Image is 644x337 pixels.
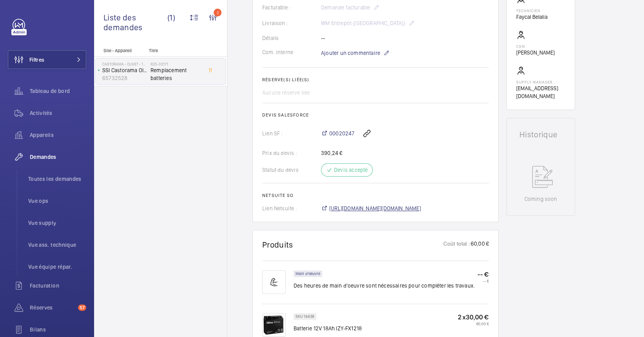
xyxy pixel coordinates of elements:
h1: Historique [519,131,562,138]
span: Tableau de bord [30,87,86,95]
p: Coût total : [443,240,470,250]
span: [URL][DOMAIN_NAME][DOMAIN_NAME] [329,204,421,212]
span: Liste des demandes [103,13,167,32]
span: Réserves [30,304,75,311]
p: [PERSON_NAME] [516,49,555,56]
p: Batterie 12V 18Ah IZY-FX1218 [294,324,362,332]
img: muscle-sm.svg [262,270,286,294]
p: Castorama - OLIVET - 1456 [102,62,147,66]
p: Titre [149,48,201,53]
a: [URL][DOMAIN_NAME][DOMAIN_NAME] [321,204,421,212]
h1: Produits [262,240,293,250]
p: -- € [477,279,489,283]
h2: R25-02171 [151,62,202,66]
p: SSI Castorama Olivet [102,66,147,74]
span: Activités [30,109,86,117]
p: Des heures de main d'oeuvre sont nécessaires pour compléter les travaux. [294,282,475,290]
p: -- € [477,270,489,279]
p: 65732528 [102,74,147,82]
span: Toutes les demandes [28,175,86,183]
span: Demandes [30,153,86,161]
p: Faycal Belalia [516,13,548,21]
span: 00020247 [329,129,354,137]
span: Vue supply [28,219,86,227]
span: Vue équipe répar. [28,263,86,271]
h2: Netsuite SO [262,193,489,198]
p: Site - Appareil [94,48,146,53]
p: CSM [516,44,555,49]
h2: Devis Salesforce [262,112,489,118]
p: SKU 14438 [296,315,314,318]
h2: Réserve(s) liée(s) [262,77,489,82]
span: Facturation [30,282,86,290]
p: Coming soon [524,195,557,203]
span: Ajouter un commentaire [321,49,380,57]
a: 00020247 [321,129,354,137]
img: syfH2LOcuwjlYovOjeNdGuacMzowq3ZK-EhaRxVQGyR8gvZX.png [262,313,286,337]
span: Vue ops [28,197,86,205]
p: 60,00 € [470,240,489,250]
span: Bilans [30,326,86,333]
p: [EMAIL_ADDRESS][DOMAIN_NAME] [516,84,565,100]
span: Remplacement batteries [151,66,202,82]
span: Appareils [30,131,86,139]
p: 60,00 € [458,321,489,326]
span: 57 [78,304,86,311]
p: Supply manager [516,80,565,84]
span: Vue ass. technique [28,241,86,249]
p: Technicien [516,8,548,13]
span: Filtres [29,56,44,64]
p: Main d'oeuvre [296,272,320,275]
button: Filtres [8,50,86,69]
p: 2 x 30,00 € [458,313,489,321]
